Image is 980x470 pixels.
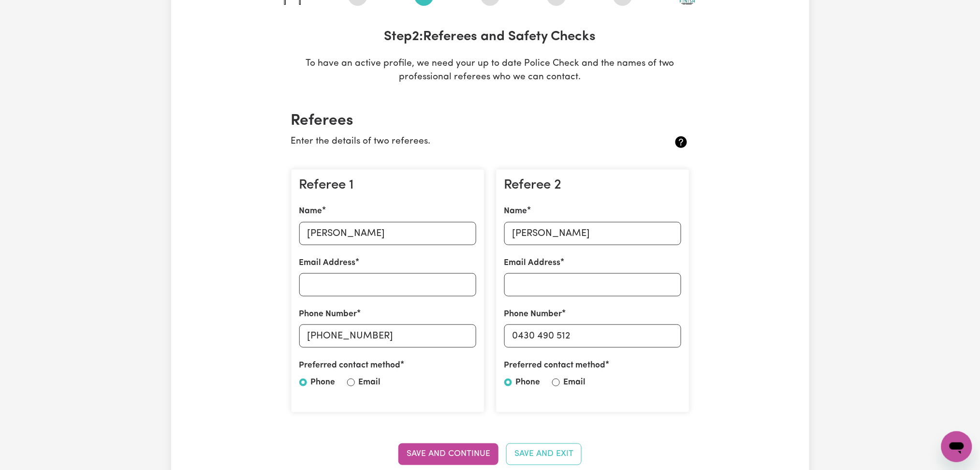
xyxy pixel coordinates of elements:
[283,57,697,85] p: To have an active profile, we need your up to date Police Check and the names of two professional...
[299,359,401,372] label: Preferred contact method
[504,205,527,218] label: Name
[504,359,606,372] label: Preferred contact method
[504,308,562,321] label: Phone Number
[504,177,681,194] h3: Referee 2
[299,308,357,321] label: Phone Number
[299,205,322,218] label: Name
[506,443,582,465] button: Save and Exit
[311,376,336,389] label: Phone
[299,257,356,269] label: Email Address
[398,443,498,465] button: Save and Continue
[299,177,476,194] h3: Referee 1
[504,257,561,269] label: Email Address
[291,135,623,149] p: Enter the details of two referees.
[564,376,586,389] label: Email
[359,376,381,389] label: Email
[291,112,689,130] h2: Referees
[283,29,697,45] h3: Step 2 : Referees and Safety Checks
[941,431,972,462] iframe: Button to launch messaging window
[516,376,541,389] label: Phone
